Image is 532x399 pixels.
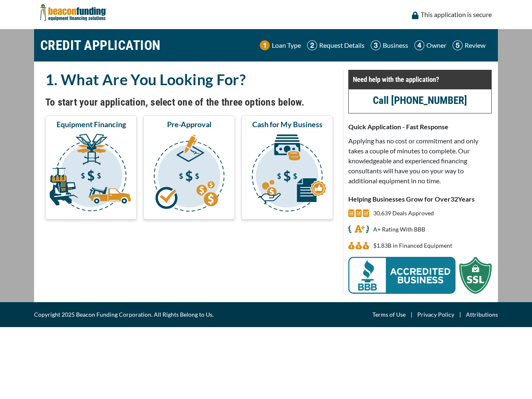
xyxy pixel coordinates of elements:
[252,119,323,129] span: Cash for My Business
[371,40,381,50] img: Step 3
[417,310,454,320] a: Privacy Policy
[34,310,214,320] span: Copyright 2025 Beacon Funding Corporation. All Rights Belong to Us.
[47,133,135,216] img: Equipment Financing
[353,74,487,84] p: Need help with the application?
[45,70,333,89] h2: 1. What Are You Looking For?
[307,40,317,50] img: Step 2
[348,136,492,186] p: Applying has no cost or commitment and only takes a couple of minutes to complete. Our knowledgea...
[414,40,424,50] img: Step 4
[466,310,498,320] a: Attributions
[465,40,485,50] p: Review
[348,257,492,294] img: BBB Acredited Business and SSL Protection
[421,10,492,20] p: This application is secure
[373,241,452,251] p: $1,829,294,621 in Financed Equipment
[272,40,301,50] p: Loan Type
[45,95,333,109] h4: To start your application, select one of the three options below.
[383,40,408,50] p: Business
[145,133,233,216] img: Pre-Approval
[406,310,417,320] span: |
[348,122,492,132] p: Quick Application - Fast Response
[260,40,270,50] img: Step 1
[373,224,425,234] p: A+ Rating With BBB
[40,33,161,57] h1: CREDIT APPLICATION
[373,208,434,218] p: 30,639 Deals Approved
[373,94,467,106] a: Call [PHONE_NUMBER]
[426,40,446,50] p: Owner
[453,40,463,50] img: Step 5
[45,116,137,219] button: Equipment Financing
[451,195,458,203] span: 32
[241,116,333,219] button: Cash for My Business
[143,116,235,219] button: Pre-Approval
[167,119,212,129] span: Pre-Approval
[454,310,466,320] span: |
[319,40,365,50] p: Request Details
[243,133,331,216] img: Cash for My Business
[57,119,126,129] span: Equipment Financing
[372,310,406,320] a: Terms of Use
[412,12,419,19] img: lock icon to convery security
[348,194,492,204] p: Helping Businesses Grow for Over Years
